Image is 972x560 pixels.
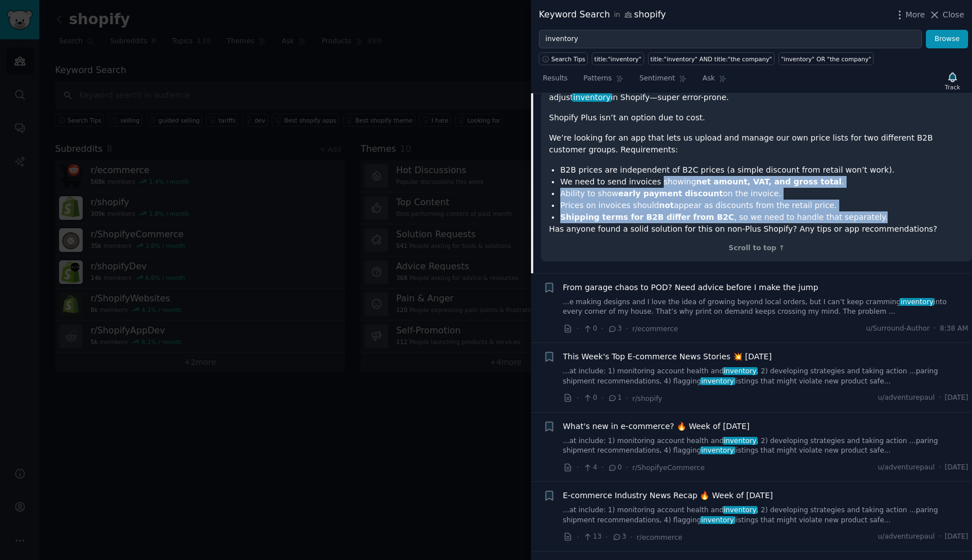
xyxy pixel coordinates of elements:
a: From garage chaos to POD? Need advice before I make the jump [563,282,818,293]
span: Ask [703,74,715,84]
div: title:"inventory" AND title:"the company" [650,55,772,63]
p: Shopify Plus isn’t an option due to cost. [549,112,964,124]
span: Results [543,74,568,84]
span: [DATE] [945,532,968,542]
span: Sentiment [640,74,675,84]
span: u/adventurepaul [878,532,935,542]
span: r/ShopifyeCommerce [632,464,705,472]
span: 0 [583,324,597,334]
button: Track [941,69,964,93]
span: r/ecommerce [632,325,678,333]
span: u/adventurepaul [878,463,935,473]
span: · [577,462,579,473]
span: · [626,392,628,404]
span: inventory [723,367,758,375]
p: Has anyone found a solid solution for this on non-Plus Shopify? Any tips or app recommendations? [549,223,964,235]
a: Sentiment [636,70,691,93]
span: · [939,393,941,403]
a: Results [539,70,571,93]
span: u/adventurepaul [878,393,935,403]
li: B2B prices are independent of B2C prices (a simple discount from retail won’t work). [560,164,964,176]
span: inventory [700,446,735,454]
span: inventory [723,506,758,514]
span: · [601,462,604,473]
span: · [630,531,632,543]
a: ...at include: 1) monitoring account health andinventory, 2) developing strategies and taking act... [563,505,969,525]
span: Patterns [583,74,611,84]
span: · [577,323,579,335]
a: ...at include: 1) monitoring account health andinventory, 2) developing strategies and taking act... [563,436,969,456]
span: More [906,9,925,21]
a: title:"inventory" AND title:"the company" [648,52,775,65]
span: u/Surround-Author [866,324,930,334]
span: [DATE] [945,393,968,403]
a: ...e making designs and I love the idea of growing beyond local orders, but I can’t keep cramming... [563,297,969,317]
span: · [606,531,608,543]
span: · [577,392,579,404]
span: r/shopify [632,395,662,403]
button: Browse [926,30,968,49]
button: Close [929,9,964,21]
span: · [577,531,579,543]
span: · [601,323,604,335]
a: "inventory" OR "the company" [778,52,874,65]
span: 8:38 AM [940,324,968,334]
a: This Week's Top E-commerce News Stories 💥 [DATE] [563,351,772,363]
span: [DATE] [945,463,968,473]
a: E-commerce Industry News Recap 🔥 Week of [DATE] [563,490,773,502]
span: · [939,532,941,542]
a: title:"inventory" [592,52,644,65]
span: · [626,462,628,473]
span: r/ecommerce [637,534,682,541]
span: 0 [583,393,597,403]
div: "inventory" OR "the company" [781,55,871,63]
li: Prices on invoices should appear as discounts from the retail price. [560,200,964,211]
strong: not [659,201,674,210]
span: · [626,323,628,335]
span: 0 [607,463,622,473]
span: inventory [700,516,735,524]
span: · [939,463,941,473]
span: · [934,324,936,334]
span: 3 [612,532,626,542]
button: More [894,9,925,21]
span: 3 [607,324,622,334]
a: Patterns [579,70,627,93]
li: We need to send invoices showing . [560,176,964,188]
span: 4 [583,463,597,473]
span: 13 [583,532,601,542]
button: Search Tips [539,52,588,65]
strong: early payment discount [618,189,723,198]
a: What's new in e-commerce? 🔥 Week of [DATE] [563,421,750,432]
div: Track [945,83,960,91]
span: · [601,392,604,404]
a: Ask [699,70,731,93]
div: Scroll to top ↑ [549,243,964,254]
span: Close [943,9,964,21]
strong: net amount, VAT, and gross total [696,177,842,186]
span: inventory [899,298,934,306]
p: We’re looking for an app that lets us upload and manage our own price lists for two different B2B... [549,132,964,156]
span: Search Tips [551,55,586,63]
div: title:"inventory" [595,55,642,63]
strong: Shipping terms for B2B differ from B2C [560,213,734,222]
li: Ability to show on the invoice. [560,188,964,200]
span: inventory [700,377,735,385]
div: Keyword Search shopify [539,8,666,22]
span: 1 [607,393,622,403]
span: in [614,10,620,20]
span: inventory [572,93,611,102]
li: , so we need to handle that separately. [560,211,964,223]
input: Try a keyword related to your business [539,30,922,49]
a: ...at include: 1) monitoring account health andinventory, 2) developing strategies and taking act... [563,367,969,386]
span: inventory [723,437,758,445]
